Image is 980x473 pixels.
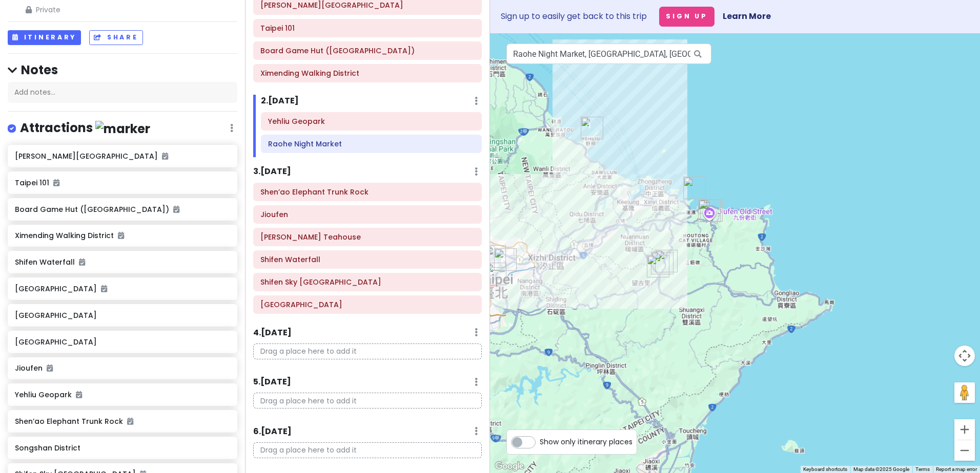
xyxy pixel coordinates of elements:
[260,187,475,197] h6: Shen’ao Elephant Trunk Rock
[162,153,168,160] i: Added to itinerary
[15,311,230,320] h6: [GEOGRAPHIC_DATA]
[268,117,475,126] h6: Yehliu Geopark
[853,466,909,472] span: Map data ©2025 Google
[76,391,82,398] i: Added to itinerary
[253,442,482,458] p: Drag a place here to add it
[260,24,475,33] h6: Taipei 101
[253,343,482,359] p: Drag a place here to add it
[484,263,506,285] div: Taipei 101
[15,417,230,426] h6: Shen’ao Elephant Trunk Rock
[173,206,179,213] i: Added to itinerary
[8,62,237,78] h4: Notes
[260,232,475,242] h6: A-Mei Teahouse
[651,252,673,274] div: Shifen Sky Lantern Square
[15,152,230,161] h6: [PERSON_NAME][GEOGRAPHIC_DATA]
[954,382,975,403] button: Drag Pegman onto the map to open Street View
[260,1,475,10] h6: Chiang Kai-shek Memorial Hall
[647,255,669,277] div: Shifen Old Street
[493,460,526,473] img: Google
[253,393,482,408] p: Drag a place here to add it
[15,257,230,267] h6: Shifen Waterfall
[581,117,603,139] div: Yehliu Geopark
[260,69,475,78] h6: Ximending Walking District
[261,96,299,106] h6: 2 . [DATE]
[483,245,506,268] div: Songshan District
[8,30,81,45] button: Itinerary
[15,390,230,399] h6: Yehliu Geopark
[15,337,230,347] h6: [GEOGRAPHIC_DATA]
[8,82,237,103] div: Add notes...
[260,210,475,219] h6: Jioufen
[26,4,211,15] span: Private
[47,364,53,372] i: Added to itinerary
[253,166,291,177] h6: 3 . [DATE]
[936,466,977,472] a: Report a map error
[260,46,475,55] h6: Board Game Hut (Taipei Branch)
[493,460,526,473] a: Open this area in Google Maps (opens a new window)
[683,177,706,199] div: Shen’ao Elephant Trunk Rock
[700,199,723,222] div: Jioufen
[20,120,150,137] h4: Attractions
[15,363,230,373] h6: Jioufen
[15,205,230,214] h6: Board Game Hut ([GEOGRAPHIC_DATA])
[101,285,107,292] i: Added to itinerary
[260,300,475,309] h6: Shifen Old Street
[494,248,517,271] div: Raohe Night Market
[253,426,292,437] h6: 6 . [DATE]
[127,418,133,425] i: Added to itinerary
[253,377,291,388] h6: 5 . [DATE]
[915,466,930,472] a: Terms (opens in new tab)
[506,44,711,64] input: Search a place
[723,10,771,22] a: Learn More
[118,232,124,239] i: Added to itinerary
[89,30,142,45] button: Share
[260,277,475,287] h6: Shifen Sky Lantern Square
[79,259,85,266] i: Added to itinerary
[540,436,632,447] span: Show only itinerary places
[698,200,721,222] div: A-Mei Teahouse
[260,255,475,264] h6: Shifen Waterfall
[95,121,150,137] img: marker
[15,178,230,187] h6: Taipei 101
[803,466,847,473] button: Keyboard shortcuts
[15,231,230,240] h6: Ximending Walking District
[659,7,714,27] button: Sign Up
[268,139,475,148] h6: Raohe Night Market
[954,440,975,461] button: Zoom out
[53,179,59,186] i: Added to itinerary
[253,328,292,338] h6: 4 . [DATE]
[655,250,678,272] div: Shifen Waterfall
[954,419,975,440] button: Zoom in
[954,346,975,366] button: Map camera controls
[15,443,230,453] h6: Songshan District
[15,284,230,293] h6: [GEOGRAPHIC_DATA]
